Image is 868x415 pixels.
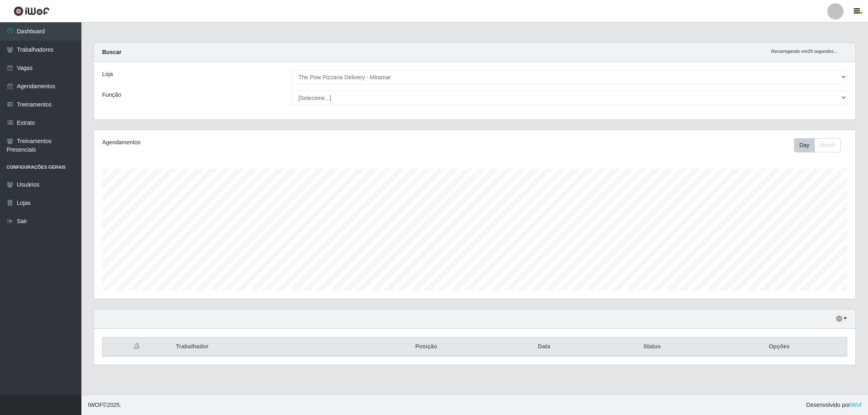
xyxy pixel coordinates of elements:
[357,337,496,356] th: Posição
[102,49,121,55] strong: Buscar
[171,337,357,356] th: Trabalhador
[102,70,113,78] label: Loja
[88,401,121,409] span: © 2025 .
[771,49,837,54] i: Recarregando em 29 segundos...
[806,401,861,409] span: Desenvolvido por
[102,91,121,99] label: Função
[712,337,847,356] th: Opções
[814,138,841,152] button: Month
[13,6,50,16] img: CoreUI Logo
[794,138,847,152] div: Toolbar with button groups
[593,337,712,356] th: Status
[102,138,405,147] div: Agendamentos
[794,138,841,152] div: First group
[88,402,103,408] span: IWOF
[794,138,815,152] button: Day
[496,337,593,356] th: Data
[850,402,861,408] a: iWof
